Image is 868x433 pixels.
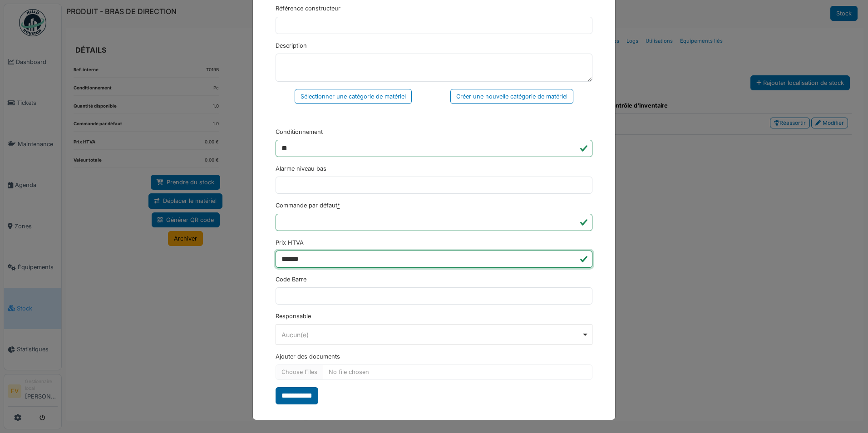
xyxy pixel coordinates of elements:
[276,275,306,284] label: Code Barre
[276,164,326,173] label: Alarme niveau bas
[276,4,340,13] label: Référence constructeur
[276,312,311,320] label: Responsable
[276,201,340,210] label: Commande par défaut
[276,128,323,136] label: Conditionnement
[276,238,304,247] label: Prix HTVA
[295,89,412,104] div: Sélectionner une catégorie de matériel
[281,330,582,340] div: Aucun(e)
[276,41,307,50] label: Description
[450,89,573,104] div: Créer une nouvelle catégorie de matériel
[337,202,340,209] abbr: Requis
[276,352,340,361] label: Ajouter des documents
